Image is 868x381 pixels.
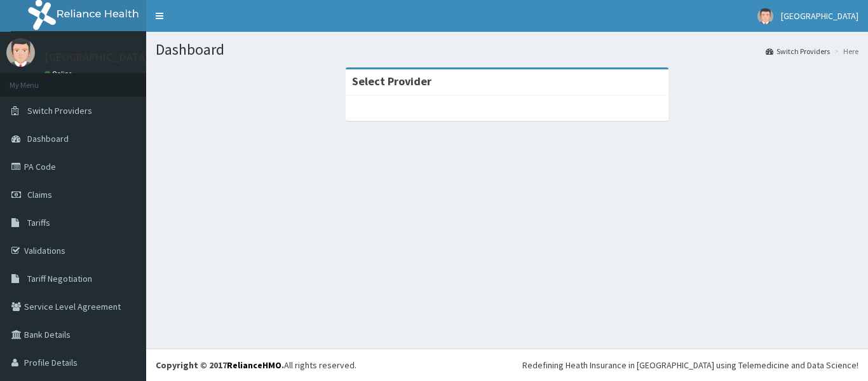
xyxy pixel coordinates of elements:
h1: Dashboard [156,41,858,58]
span: Switch Providers [27,105,92,116]
strong: Select Provider [352,74,431,88]
strong: Copyright © 2017 . [156,359,284,371]
span: [GEOGRAPHIC_DATA] [781,10,858,22]
a: RelianceHMO [227,359,281,371]
footer: All rights reserved. [146,349,868,381]
span: Claims [27,189,52,200]
div: Redefining Heath Insurance in [GEOGRAPHIC_DATA] using Telemedicine and Data Science! [522,359,858,371]
span: Tariff Negotiation [27,273,92,284]
span: Dashboard [27,133,69,144]
li: Here [831,46,858,57]
a: Switch Providers [766,46,830,57]
a: Online [44,69,75,78]
span: Tariffs [27,217,50,228]
p: [GEOGRAPHIC_DATA] [44,52,149,63]
img: User Image [757,8,773,24]
img: User Image [6,38,35,67]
